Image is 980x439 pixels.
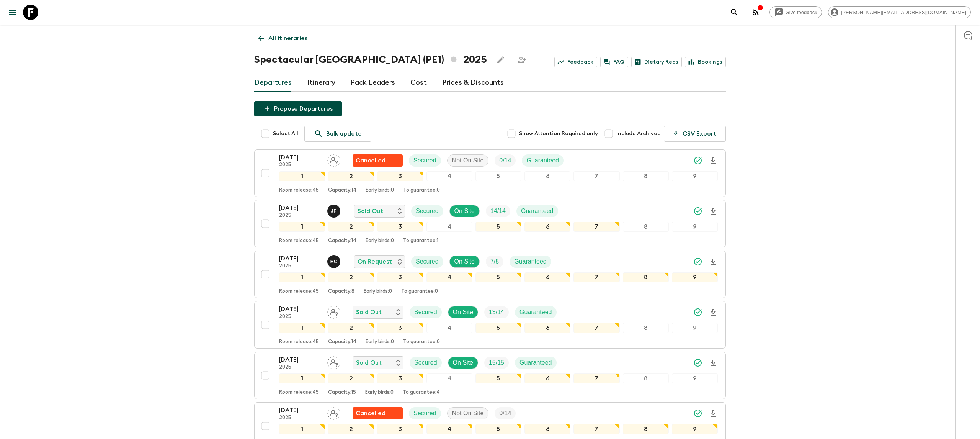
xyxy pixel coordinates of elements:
[672,272,718,282] div: 9
[356,308,382,317] p: Sold Out
[328,222,374,232] div: 2
[486,205,510,217] div: Trip Fill
[493,52,508,67] button: Edit this itinerary
[623,171,669,181] div: 8
[366,238,394,244] p: Early birds: 0
[526,156,559,165] p: Guaranteed
[449,256,480,268] div: On Site
[356,358,382,367] p: Sold Out
[279,305,321,314] p: [DATE]
[254,74,292,92] a: Departures
[403,339,440,345] p: To guarantee: 0
[709,207,718,216] svg: Download Onboarding
[411,205,443,217] div: Secured
[366,187,394,193] p: Early birds: 0
[709,308,718,317] svg: Download Onboarding
[685,57,726,67] a: Bookings
[495,154,516,167] div: Trip Fill
[356,409,385,418] p: Cancelled
[573,373,619,383] div: 7
[328,171,374,181] div: 2
[573,171,619,181] div: 7
[447,407,489,419] div: Not On Site
[448,306,478,318] div: On Site
[254,149,726,197] button: [DATE]2025Assign pack leaderFlash Pack cancellationSecuredNot On SiteTrip FillGuaranteed123456789...
[327,308,340,314] span: Assign pack leader
[426,171,472,181] div: 4
[414,358,437,367] p: Secured
[449,205,480,217] div: On Site
[304,126,371,142] a: Bulk update
[573,424,619,434] div: 7
[514,257,547,266] p: Guaranteed
[366,339,394,345] p: Early birds: 0
[448,357,478,369] div: On Site
[279,373,325,383] div: 1
[411,256,443,268] div: Secured
[454,206,475,216] p: On Site
[693,308,702,317] svg: Synced Successfully
[353,154,403,167] div: Flash Pack cancellation
[327,207,342,213] span: Joseph Pimentel
[475,323,521,333] div: 5
[426,323,472,333] div: 4
[279,238,319,244] p: Room release: 45
[573,323,619,333] div: 7
[403,187,440,193] p: To guarantee: 0
[519,358,552,367] p: Guaranteed
[837,10,970,15] span: [PERSON_NAME][EMAIL_ADDRESS][DOMAIN_NAME]
[328,187,356,193] p: Capacity: 14
[328,238,356,244] p: Capacity: 14
[475,171,521,181] div: 5
[273,130,298,138] span: Select All
[664,126,726,142] button: CSV Export
[475,424,521,434] div: 5
[279,415,321,421] p: 2025
[554,57,597,67] a: Feedback
[600,57,628,67] a: FAQ
[828,6,971,18] div: [PERSON_NAME][EMAIL_ADDRESS][DOMAIN_NAME]
[254,301,726,349] button: [DATE]2025Assign pack leaderSold OutSecuredOn SiteTrip FillGuaranteed123456789Room release:45Capa...
[452,409,484,418] p: Not On Site
[447,154,489,167] div: Not On Site
[279,254,321,263] p: [DATE]
[672,323,718,333] div: 9
[279,171,325,181] div: 1
[401,288,438,295] p: To guarantee: 0
[279,339,319,345] p: Room release: 45
[672,373,718,383] div: 9
[489,308,504,317] p: 13 / 14
[328,390,356,396] p: Capacity: 15
[254,352,726,399] button: [DATE]2025Assign pack leaderSold OutSecuredOn SiteTrip FillGuaranteed123456789Room release:45Capa...
[519,130,598,138] span: Show Attention Required only
[279,424,325,434] div: 1
[484,357,509,369] div: Trip Fill
[279,323,325,333] div: 1
[442,74,504,92] a: Prices & Discounts
[413,409,436,418] p: Secured
[327,156,340,162] span: Assign pack leader
[279,162,321,168] p: 2025
[307,74,335,92] a: Itinerary
[709,359,718,368] svg: Download Onboarding
[328,323,374,333] div: 2
[327,409,340,415] span: Assign pack leader
[452,156,484,165] p: Not On Site
[377,222,423,232] div: 3
[453,308,473,317] p: On Site
[279,263,321,269] p: 2025
[279,355,321,364] p: [DATE]
[693,156,702,165] svg: Synced Successfully
[416,257,439,266] p: Secured
[769,6,822,18] a: Give feedback
[489,358,504,367] p: 15 / 15
[279,213,321,219] p: 2025
[414,308,437,317] p: Secured
[328,272,374,282] div: 2
[330,259,338,265] p: H C
[327,205,342,218] button: JP
[573,222,619,232] div: 7
[486,256,503,268] div: Trip Fill
[353,407,403,419] div: Flash Pack cancellation
[693,409,702,418] svg: Synced Successfully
